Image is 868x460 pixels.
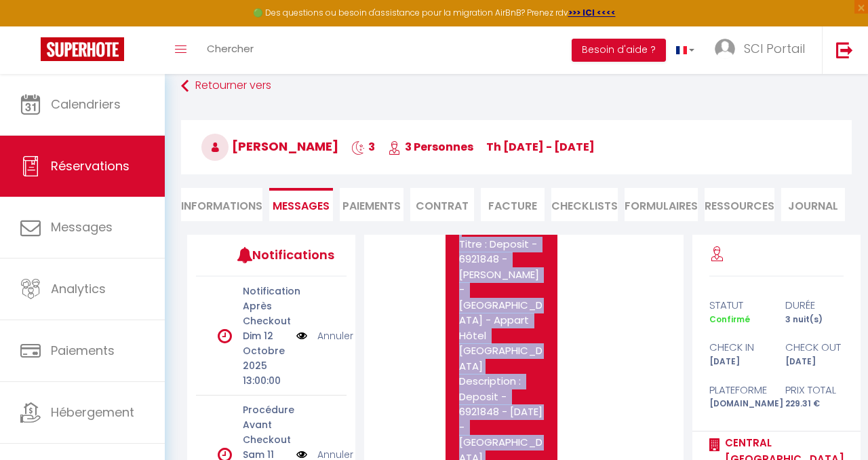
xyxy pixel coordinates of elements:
li: CHECKLISTS [551,188,618,221]
a: Annuler [317,328,353,343]
span: [PERSON_NAME] [201,138,338,155]
p: Procédure Avant Checkout [243,402,288,447]
span: 3 [351,139,375,155]
div: check in [701,339,776,356]
div: check out [776,339,852,356]
div: 3 nuit(s) [776,313,852,326]
p: Dim 12 Octobre 2025 13:00:00 [243,328,288,388]
li: Contrat [410,188,474,221]
div: 229.31 € [776,398,852,410]
div: durée [776,297,852,313]
li: Informations [181,188,262,221]
li: Paiements [340,188,403,221]
img: logout [836,41,853,58]
img: ... [715,39,735,59]
a: Retourner vers [181,74,852,98]
img: NO IMAGE [296,328,307,343]
span: Confirmé [709,313,750,325]
span: Messages [273,198,330,214]
div: statut [701,297,776,313]
img: Super Booking [41,37,124,61]
a: >>> ICI <<<< [568,7,616,18]
span: Paiements [51,342,115,359]
a: Chercher [197,26,264,74]
li: Ressources [705,188,774,221]
span: Analytics [51,280,106,297]
li: FORMULAIRES [625,188,698,221]
li: Journal [781,188,845,221]
div: [DATE] [776,356,852,368]
button: Besoin d'aide ? [572,39,666,62]
div: Plateforme [701,382,776,398]
span: Th [DATE] - [DATE] [486,139,595,155]
span: Messages [51,218,113,235]
div: [DOMAIN_NAME] [701,398,776,410]
a: ... SCI Portail [705,26,822,74]
div: Prix total [776,382,852,398]
span: Hébergement [51,404,134,421]
span: Réservations [51,157,130,174]
span: Calendriers [51,96,121,113]
li: Facture [481,188,545,221]
span: SCI Portail [744,40,805,57]
div: [DATE] [701,356,776,368]
p: Notification Après Checkout [243,284,288,328]
span: 3 Personnes [388,139,473,155]
h3: Notifications [252,239,315,270]
span: Chercher [207,41,254,56]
